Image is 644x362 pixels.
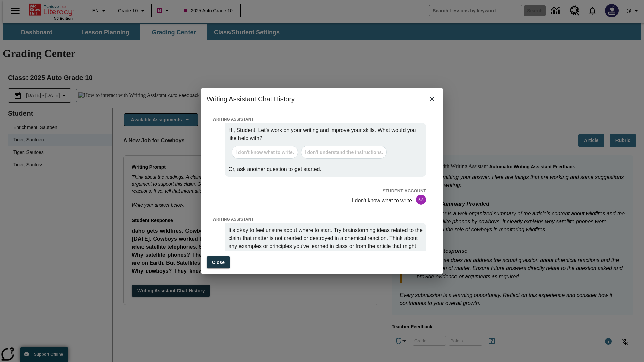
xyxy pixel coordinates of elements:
[3,40,98,58] p: The student's response does not demonstrate any strengths as it lacks relevant content.
[228,165,423,173] p: Or, ask another question to get started.
[228,126,423,142] p: Hi, Student! Let’s work on your writing and improve your skills. What would you like help with?
[213,187,426,195] p: STUDENT ACCOUNT
[213,116,426,123] p: WRITING ASSISTANT
[208,123,227,132] img: Writing Assistant icon
[201,88,443,110] h2: Writing Assistant Chat History
[213,216,426,223] p: WRITING ASSISTANT
[228,226,423,275] p: It's okay to feel unsure about where to start. Try brainstorming ideas related to the claim that ...
[207,256,230,269] button: Close
[427,94,437,104] button: close
[3,29,98,35] p: None
[228,142,390,162] div: Default questions for Users
[3,5,98,23] p: Thank you for submitting your answer. Here are things that are working and some suggestions for i...
[208,223,227,232] img: Writing Assistant icon
[352,197,414,205] p: I don't know what to write.
[3,5,98,135] body: Type your response here.
[416,195,426,205] div: SA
